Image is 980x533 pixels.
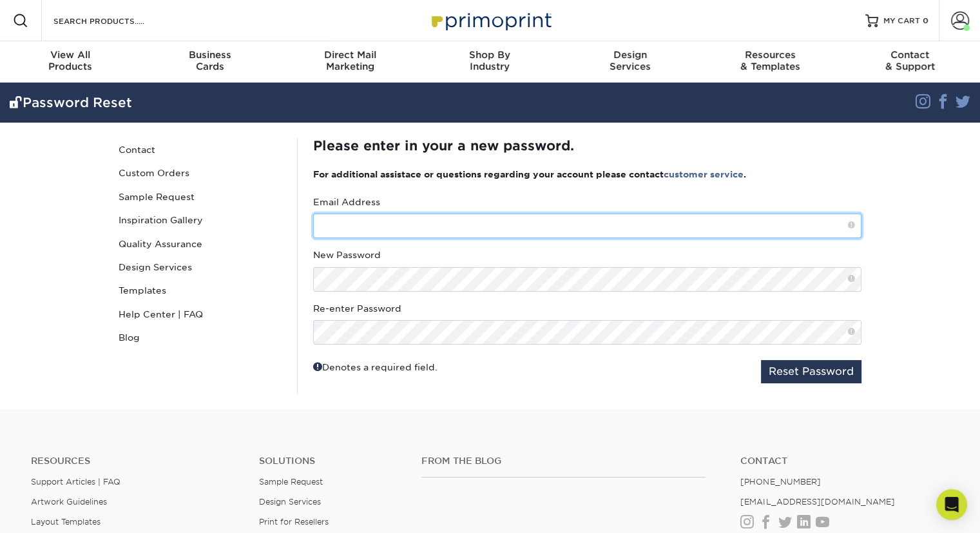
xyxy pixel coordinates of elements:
a: Templates [113,279,287,302]
span: 0 [923,16,928,25]
a: Direct MailMarketing [280,41,420,83]
div: Cards [140,49,280,72]
a: Inspiration Gallery [113,208,287,232]
span: Design [560,49,700,61]
a: [PHONE_NUMBER] [740,477,820,487]
label: New Password [313,248,381,261]
a: Contact [113,138,287,161]
a: [EMAIL_ADDRESS][DOMAIN_NAME] [740,497,894,507]
h3: For additional assistace or questions regarding your account please contact . [313,169,861,179]
input: SEARCH PRODUCTS..... [52,13,178,28]
a: Custom Orders [113,161,287,185]
a: DesignServices [560,41,700,83]
a: BusinessCards [140,41,280,83]
a: Help Center | FAQ [113,303,287,326]
span: Business [140,49,280,61]
img: Primoprint [426,6,555,34]
h4: Solutions [259,456,403,467]
a: Print for Resellers [259,517,329,527]
div: Open Intercom Messenger [936,489,967,520]
a: Shop ByIndustry [420,41,560,83]
label: Email Address [313,196,380,208]
h4: From the Blog [421,456,706,467]
div: Industry [420,49,560,72]
span: Resources [700,49,840,61]
a: Quality Assurance [113,232,287,256]
a: Contact [740,456,949,467]
span: MY CART [883,15,920,26]
button: Reset Password [761,360,861,383]
a: Sample Request [113,185,287,208]
div: Denotes a required field. [313,360,437,374]
label: Re-enter Password [313,302,401,315]
span: Shop By [420,49,560,61]
div: & Templates [700,49,840,72]
a: Design Services [113,256,287,279]
div: Services [560,49,700,72]
h2: Please enter in your a new password. [313,138,861,154]
div: Marketing [280,49,420,72]
a: customer service [664,169,744,179]
div: & Support [840,49,980,72]
span: Direct Mail [280,49,420,61]
span: Contact [840,49,980,61]
a: Resources& Templates [700,41,840,83]
a: Blog [113,326,287,349]
a: Contact& Support [840,41,980,83]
